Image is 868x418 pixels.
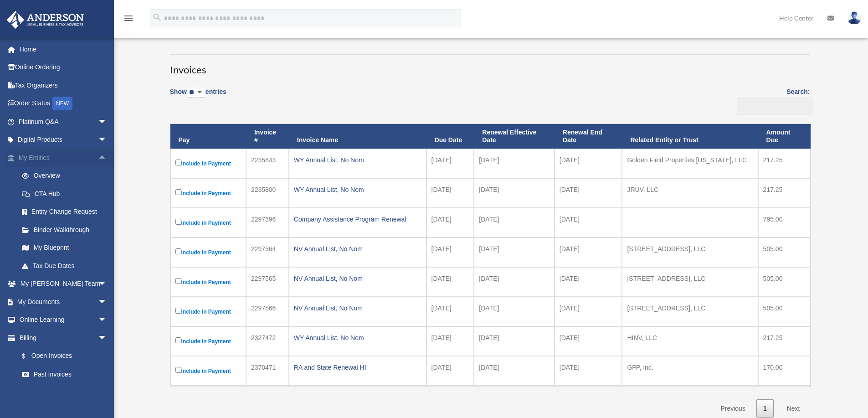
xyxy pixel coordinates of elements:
[294,361,421,374] div: RA and State Renewal HI
[98,329,116,347] span: arrow_drop_down
[758,237,811,267] td: 505.00
[474,237,554,267] td: [DATE]
[175,187,241,199] label: Include in Payment
[170,86,226,107] label: Show entries
[13,221,121,239] a: Binder Walkthrough
[175,278,181,284] input: Include in Payment
[474,124,554,149] th: Renewal Effective Date: activate to sort column ascending
[98,149,116,167] span: arrow_drop_up
[294,213,421,226] div: Company Assistance Program Renewal
[6,40,121,58] a: Home
[175,160,181,165] input: Include in Payment
[246,326,289,356] td: 2327472
[474,297,554,326] td: [DATE]
[474,178,554,208] td: [DATE]
[6,329,116,347] a: Billingarrow_drop_down
[170,124,246,149] th: Pay: activate to sort column descending
[847,11,861,25] img: User Pic
[474,356,554,386] td: [DATE]
[758,124,811,149] th: Amount Due: activate to sort column ascending
[758,267,811,297] td: 505.00
[758,178,811,208] td: 217.25
[123,13,134,24] i: menu
[13,347,112,366] a: $Open Invoices
[426,149,474,178] td: [DATE]
[6,58,121,77] a: Online Ordering
[6,311,121,329] a: Online Learningarrow_drop_down
[6,131,121,149] a: Digital Productsarrow_drop_down
[426,267,474,297] td: [DATE]
[123,16,134,24] a: menu
[246,267,289,297] td: 2297565
[175,306,241,317] label: Include in Payment
[246,149,289,178] td: 2235843
[175,365,241,377] label: Include in Payment
[52,97,72,110] div: NEW
[4,11,87,29] img: Anderson Advisors Platinum Portal
[289,124,426,149] th: Invoice Name: activate to sort column ascending
[555,267,622,297] td: [DATE]
[175,335,241,347] label: Include in Payment
[175,217,241,228] label: Include in Payment
[6,149,121,167] a: My Entitiesarrow_drop_up
[13,203,121,221] a: Entity Change Request
[13,167,121,185] a: Overview
[555,356,622,386] td: [DATE]
[6,113,121,131] a: Platinum Q&Aarrow_drop_down
[294,272,421,285] div: NV Annual List, No Nom
[98,275,116,294] span: arrow_drop_down
[622,237,758,267] td: [STREET_ADDRESS], LLC
[175,367,181,373] input: Include in Payment
[246,208,289,237] td: 2297596
[555,178,622,208] td: [DATE]
[6,275,121,293] a: My [PERSON_NAME] Teamarrow_drop_down
[6,76,121,94] a: Tax Organizers
[555,149,622,178] td: [DATE]
[246,124,289,149] th: Invoice #: activate to sort column ascending
[187,88,205,98] select: Showentries
[6,94,121,113] a: Order StatusNEW
[98,131,116,150] span: arrow_drop_down
[13,257,121,275] a: Tax Due Dates
[98,293,116,311] span: arrow_drop_down
[294,183,421,196] div: WY Annual List, No Nom
[13,185,121,203] a: CTA Hub
[756,399,774,418] a: 1
[555,124,622,149] th: Renewal End Date: activate to sort column ascending
[474,267,554,297] td: [DATE]
[426,326,474,356] td: [DATE]
[98,311,116,330] span: arrow_drop_down
[622,124,758,149] th: Related Entity or Trust: activate to sort column ascending
[175,337,181,343] input: Include in Payment
[758,356,811,386] td: 170.00
[426,178,474,208] td: [DATE]
[758,297,811,326] td: 505.00
[175,247,241,258] label: Include in Payment
[294,302,421,315] div: NV Annual List, No Nom
[426,297,474,326] td: [DATE]
[13,239,121,257] a: My Blueprint
[555,208,622,237] td: [DATE]
[13,383,116,402] a: Manage Payments
[555,297,622,326] td: [DATE]
[426,237,474,267] td: [DATE]
[474,149,554,178] td: [DATE]
[175,189,181,195] input: Include in Payment
[758,149,811,178] td: 217.25
[98,113,116,131] span: arrow_drop_down
[6,293,121,311] a: My Documentsarrow_drop_down
[622,326,758,356] td: HINV, LLC
[175,248,181,254] input: Include in Payment
[622,297,758,326] td: [STREET_ADDRESS], LLC
[474,208,554,237] td: [DATE]
[294,154,421,166] div: WY Annual List, No Nom
[426,124,474,149] th: Due Date: activate to sort column ascending
[555,326,622,356] td: [DATE]
[426,208,474,237] td: [DATE]
[246,178,289,208] td: 2235800
[758,326,811,356] td: 217.25
[13,365,116,383] a: Past Invoices
[246,297,289,326] td: 2297566
[426,356,474,386] td: [DATE]
[246,356,289,386] td: 2370471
